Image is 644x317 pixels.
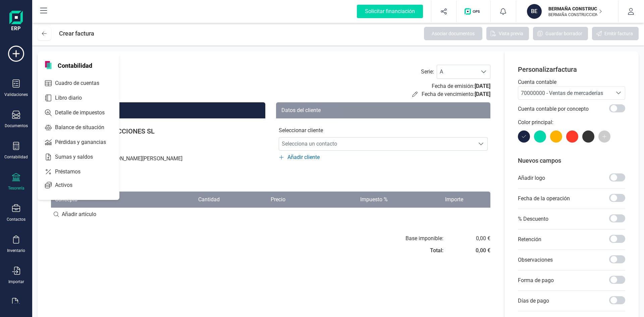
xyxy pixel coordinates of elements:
img: Logo Finanedi [9,11,23,32]
p: % Descuento [518,215,548,223]
div: Crear factura [59,27,94,40]
span: Pérdidas y ganancias [52,138,118,146]
button: Asociar documentos [424,27,482,40]
p: Personalizar factura [518,65,625,74]
div: Importar [8,279,24,284]
p: BERMAÑA CONSTRUCCIONES SL [548,5,602,12]
p: Cuenta contable [518,78,625,86]
p: Fecha de emisión: [432,82,490,90]
p: Fecha de vencimiento: [422,90,490,98]
div: 0,00 € [476,247,490,255]
th: Impuesto % [289,192,392,208]
div: Contabilidad [4,154,28,160]
button: Vista previa [486,27,529,40]
div: Datos del proveedor [51,102,265,118]
div: Base imponible: [406,234,443,243]
span: Cuadro de cuentas [52,79,111,87]
label: Serie : [421,68,434,76]
p: Forma de pago [518,276,554,284]
span: 70000000 - Ventas de mercaderías [521,90,603,96]
div: Inventario [7,248,25,253]
th: Importe [392,192,467,208]
p: Color principal: [518,118,625,126]
span: Selecciona un contacto [279,137,475,151]
button: Guardar borrador [533,27,588,40]
div: Datos del cliente [276,102,490,118]
p: Días de pago [518,297,549,305]
div: Selecciona un contacto [475,141,487,147]
img: Logo de OPS [465,8,482,15]
p: Nuevos campos [518,156,625,165]
th: Cantidad [139,192,224,208]
p: B42927616 [51,139,265,152]
button: Emitir factura [592,27,639,40]
span: Contabilidad [54,61,96,69]
button: Solicitar financiación [349,1,431,22]
div: 0,00 € [476,234,490,243]
p: Retención [518,235,541,244]
span: Préstamos [52,168,93,176]
p: Añadir logo [518,174,545,182]
div: Seleccione una cuenta [612,87,625,99]
p: Fecha de la operación [518,195,570,203]
span: Sumas y saldos [52,153,105,161]
span: Detalle de impuestos [52,109,117,117]
p: [STREET_ADDRESS][PERSON_NAME][PERSON_NAME] [51,152,265,165]
p: BERMAÑA CONSTRUCCIONES SL [548,12,602,17]
p: Cuenta contable por concepto [518,105,589,113]
div: Solicitar financiación [357,5,423,18]
th: Precio [224,192,289,208]
span: Balance de situación [52,123,116,131]
p: BERMAÑA CONSTRUCCIONES SL [51,124,265,139]
span: Añadir cliente [287,153,320,161]
div: Documentos [5,123,28,128]
span: [DATE] [475,83,490,89]
div: Validaciones [4,92,28,97]
button: Logo de OPS [461,1,486,22]
div: Contactos [7,217,25,222]
button: BEBERMAÑA CONSTRUCCIONES SLBERMAÑA CONSTRUCCIONES SL [524,1,610,22]
span: Activos [52,181,85,189]
span: [DATE] [475,91,490,97]
span: A [437,65,477,78]
div: Total: [430,247,443,255]
p: Seleccionar cliente [279,126,488,135]
div: Tesorería [8,186,24,191]
p: Observaciones [518,256,553,264]
span: Libro diario [52,94,94,102]
div: BE [527,4,542,19]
